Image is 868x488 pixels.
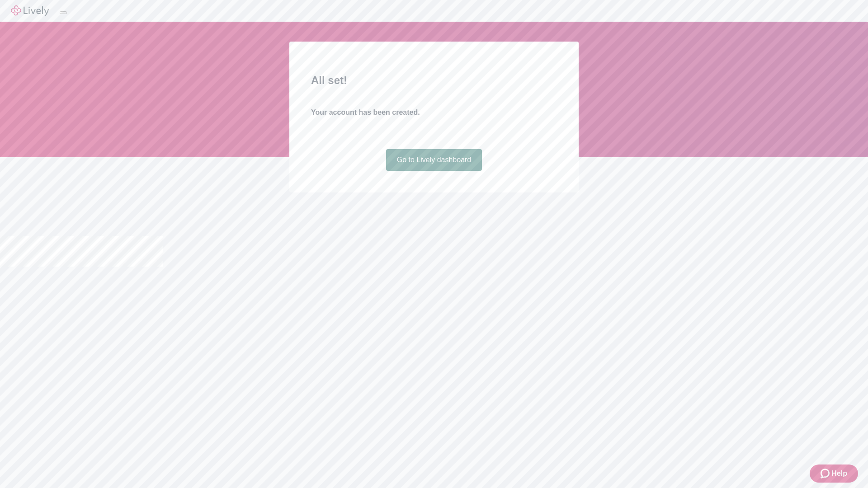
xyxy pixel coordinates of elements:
[821,468,831,479] svg: Zendesk support icon
[311,72,557,89] h2: All set!
[386,149,482,171] a: Go to Lively dashboard
[810,465,858,483] button: Zendesk support iconHelp
[831,468,847,479] span: Help
[311,107,557,118] h4: Your account has been created.
[11,5,49,16] img: Lively
[60,11,67,14] button: Log out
